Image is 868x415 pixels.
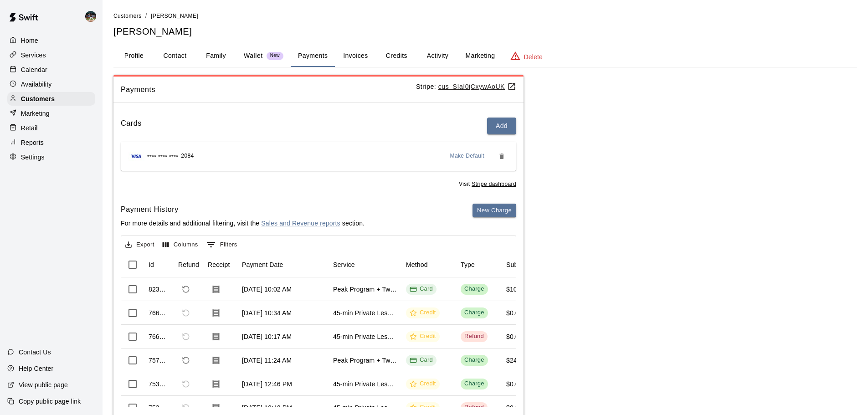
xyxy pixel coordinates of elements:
[21,138,44,147] p: Reports
[242,379,292,389] div: Aug 13, 2025, 12:46 PM
[7,34,95,47] a: Home
[19,348,51,357] p: Contact Us
[208,252,230,277] div: Receipt
[7,136,95,149] a: Reports
[401,252,456,277] div: Method
[113,26,857,38] h5: [PERSON_NAME]
[121,204,365,215] h6: Payment History
[19,397,81,406] p: Copy public page link
[149,379,169,389] div: 753868
[458,45,502,67] button: Marketing
[333,356,397,365] div: Peak Program + Two 45 Minute Lessons
[208,376,224,392] button: Download Receipt
[160,238,200,252] button: Select columns
[242,252,283,277] div: Payment Date
[244,51,263,61] p: Wallet
[464,285,484,293] div: Charge
[461,252,475,277] div: Type
[83,7,103,26] div: Nolan Gilbert
[438,83,516,90] u: cus_SIaI0jCxywAoUK
[145,11,147,20] li: /
[181,152,194,161] span: 2084
[7,63,95,77] a: Calendar
[208,305,224,321] button: Download Receipt
[464,403,484,412] div: Refund
[178,376,194,392] span: Refund payment
[237,252,329,277] div: Payment Date
[113,45,857,67] div: basic tabs example
[7,150,95,164] a: Settings
[195,45,236,67] button: Family
[333,332,397,341] div: 45-min Private Lesson
[472,181,516,187] a: Stripe dashboard
[113,12,142,19] a: Customers
[121,118,142,134] h6: Cards
[128,152,144,161] img: Credit card brand logo
[524,52,543,61] p: Delete
[7,107,95,120] a: Marketing
[178,305,194,321] span: Refund payment
[242,356,292,365] div: Aug 15, 2025, 11:24 AM
[19,380,68,389] p: View public page
[506,379,523,389] div: $0.00
[149,285,169,294] div: 823429
[151,13,198,19] span: [PERSON_NAME]
[410,356,433,364] div: Card
[149,356,169,365] div: 757383
[121,219,365,228] p: For more details and additional filtering, visit the section.
[113,45,154,67] button: Profile
[473,204,516,218] button: New Charge
[416,82,516,92] p: Stripe:
[447,149,488,164] button: Make Default
[144,252,174,277] div: Id
[464,379,484,388] div: Charge
[21,123,38,133] p: Retail
[149,308,169,318] div: 766218
[7,92,95,106] a: Customers
[121,84,416,96] span: Payments
[21,153,45,162] p: Settings
[178,252,199,277] div: Refund
[410,403,436,412] div: Credit
[410,379,436,388] div: Credit
[113,13,142,19] span: Customers
[242,308,292,318] div: Aug 20, 2025, 10:34 AM
[149,403,169,412] div: 753854
[506,285,530,294] div: $106.95
[85,11,96,22] img: Nolan Gilbert
[154,45,195,67] button: Contact
[204,237,240,252] button: Show filters
[242,285,292,294] div: Sep 18, 2025, 10:02 AM
[7,48,95,62] a: Services
[7,121,95,135] a: Retail
[208,281,224,297] button: Download Receipt
[406,252,428,277] div: Method
[21,109,50,118] p: Marketing
[506,332,523,341] div: $0.00
[459,180,516,189] span: Visit
[410,332,436,341] div: Credit
[450,152,485,161] span: Make Default
[21,65,47,74] p: Calendar
[178,282,194,297] span: Refund payment
[19,364,53,373] p: Help Center
[21,36,38,45] p: Home
[333,252,355,277] div: Service
[333,403,397,412] div: 45-min Private Lesson
[464,332,484,341] div: Refund
[335,45,376,67] button: Invoices
[506,252,530,277] div: Subtotal
[417,45,458,67] button: Activity
[506,356,530,365] div: $245.00
[149,332,169,341] div: 766177
[333,379,397,389] div: 45-min Private Lesson
[410,308,436,317] div: Credit
[149,252,154,277] div: Id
